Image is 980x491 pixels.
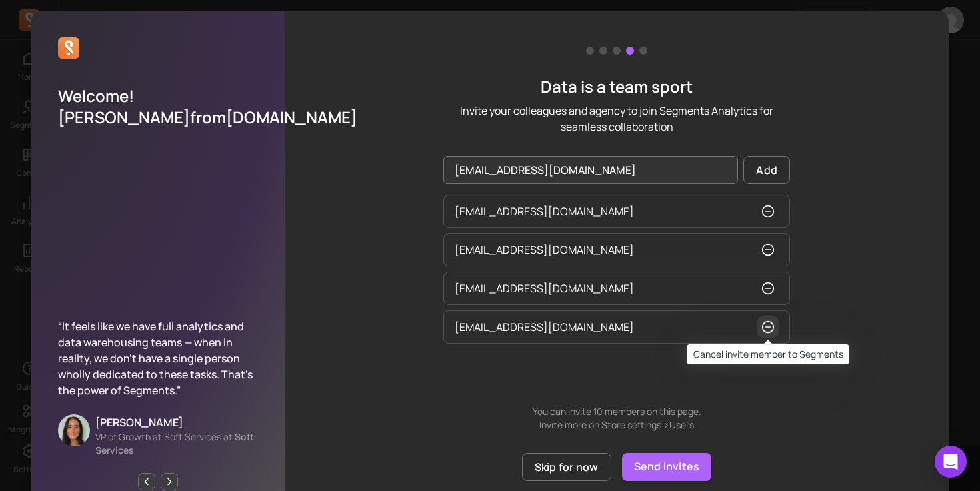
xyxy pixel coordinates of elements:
[443,103,790,135] p: Invite your colleagues and agency to join Segments Analytics for seamless collaboration
[455,319,634,335] p: [EMAIL_ADDRESS][DOMAIN_NAME]
[455,242,634,258] p: [EMAIL_ADDRESS][DOMAIN_NAME]
[743,156,790,184] button: Add
[58,414,90,446] img: Stephanie DiSturco
[58,85,258,107] p: Welcome!
[455,280,634,296] p: [EMAIL_ADDRESS][DOMAIN_NAME]
[935,446,967,478] div: Open Intercom Messenger
[95,414,258,430] p: [PERSON_NAME]
[58,107,258,128] p: [PERSON_NAME] from [DOMAIN_NAME]
[455,203,634,219] p: [EMAIL_ADDRESS][DOMAIN_NAME]
[443,76,790,97] p: Data is a team sport
[95,430,254,456] span: Soft Services
[529,405,705,432] p: You can invite 10 members on this page. Invite more on Store settings > Users
[138,473,155,490] button: Previous page
[622,453,712,481] button: Send invites
[95,430,258,457] p: VP of Growth at Soft Services at
[161,473,178,490] button: Next page
[58,318,258,398] p: “It feels like we have full analytics and data warehousing teams — when in reality, we don’t have...
[522,453,611,481] button: Skip for now
[443,156,738,184] input: Email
